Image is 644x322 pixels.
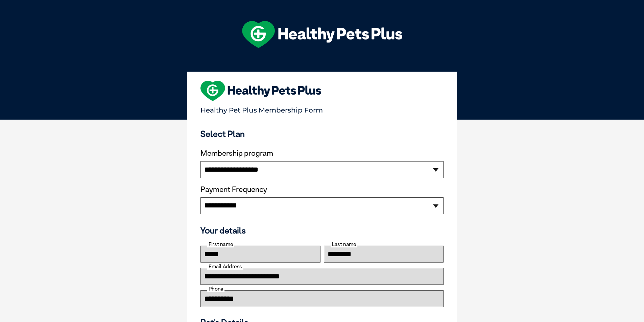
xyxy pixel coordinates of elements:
label: Payment Frequency [200,185,267,194]
h3: Your details [200,225,444,236]
label: Membership program [200,149,444,158]
p: Healthy Pet Plus Membership Form [200,103,444,114]
label: Phone [207,286,224,292]
img: heart-shape-hpp-logo-large.png [200,81,321,101]
label: First name [207,241,234,247]
label: Last name [331,241,357,247]
h3: Select Plan [200,129,444,139]
img: hpp-logo-landscape-green-white.png [242,21,402,48]
label: Email Address [207,264,243,270]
